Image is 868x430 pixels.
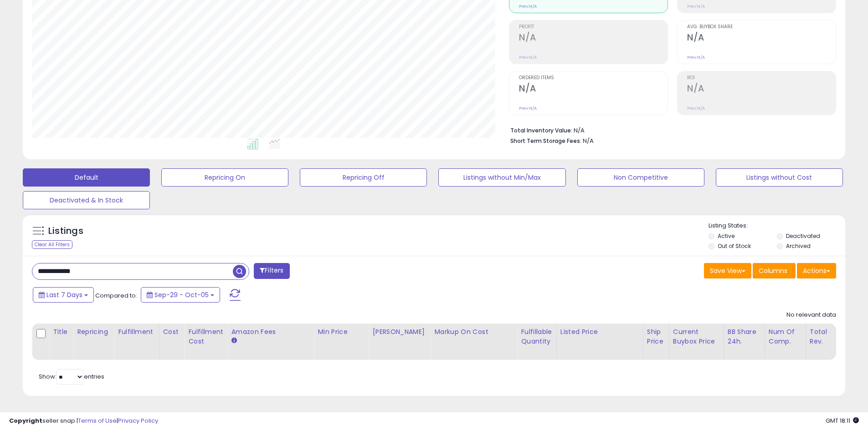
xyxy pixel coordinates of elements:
[519,32,668,45] h2: N/A
[583,137,594,145] span: N/A
[728,327,761,346] div: BB Share 24h.
[231,337,236,345] small: Amazon Fees.
[188,327,223,346] div: Fulfillment Cost
[434,327,513,337] div: Markup on Cost
[519,55,537,60] small: Prev: N/A
[759,266,787,275] span: Columns
[33,287,94,303] button: Last 7 Days
[23,191,150,209] button: Deactivated & In Stock
[95,291,137,300] span: Compared to:
[687,25,836,30] span: Avg. Buybox Share
[510,126,572,134] b: Total Inventory Value:
[786,311,836,319] div: No relevant data
[687,106,705,111] small: Prev: N/A
[810,327,843,346] div: Total Rev.
[9,417,158,425] div: seller snap | |
[254,263,289,279] button: Filters
[709,222,845,230] p: Listing States:
[718,242,751,250] label: Out of Stock
[647,327,665,346] div: Ship Price
[716,168,843,187] button: Listings without Cost
[519,25,668,30] span: Profit
[78,416,117,425] a: Terms of Use
[318,327,365,337] div: Min Price
[519,76,668,81] span: Ordered Items
[372,327,426,337] div: [PERSON_NAME]
[519,106,537,111] small: Prev: N/A
[39,372,104,381] span: Show: entries
[510,124,829,135] li: N/A
[438,168,565,187] button: Listings without Min/Max
[704,263,751,278] button: Save View
[154,290,209,299] span: Sep-29 - Oct-05
[118,416,158,425] a: Privacy Policy
[577,168,704,187] button: Non Competitive
[53,327,69,337] div: Title
[163,327,181,337] div: Cost
[48,225,83,238] h5: Listings
[9,416,42,425] strong: Copyright
[32,240,72,249] div: Clear All Filters
[521,327,552,346] div: Fulfillable Quantity
[786,242,811,250] label: Archived
[431,324,517,360] th: The percentage added to the cost of goods (COGS) that forms the calculator for Min & Max prices.
[687,76,836,81] span: ROI
[769,327,802,346] div: Num of Comp.
[519,83,668,96] h2: N/A
[718,232,734,240] label: Active
[826,416,859,425] span: 2025-10-13 18:11 GMT
[23,168,150,187] button: Default
[161,168,288,187] button: Repricing On
[673,327,720,346] div: Current Buybox Price
[687,55,705,60] small: Prev: N/A
[797,263,836,278] button: Actions
[300,168,427,187] button: Repricing Off
[687,4,705,9] small: Prev: N/A
[77,327,110,337] div: Repricing
[141,287,220,303] button: Sep-29 - Oct-05
[118,327,155,337] div: Fulfillment
[519,4,537,9] small: Prev: N/A
[510,137,581,145] b: Short Term Storage Fees:
[560,327,639,337] div: Listed Price
[753,263,796,278] button: Columns
[231,327,310,337] div: Amazon Fees
[687,32,836,45] h2: N/A
[786,232,820,240] label: Deactivated
[687,83,836,96] h2: N/A
[46,290,82,299] span: Last 7 Days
